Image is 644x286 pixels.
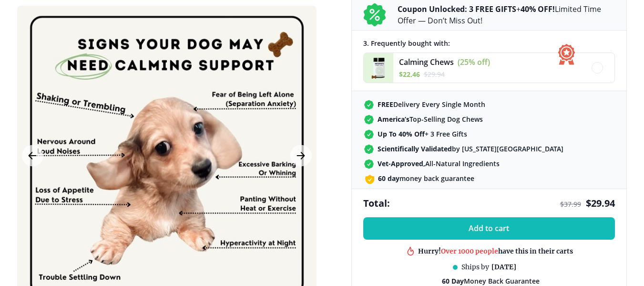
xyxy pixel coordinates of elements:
[424,70,445,79] span: $ 29.94
[442,276,464,286] strong: 60 Day
[399,57,454,67] span: Calming Chews
[378,100,393,109] strong: FREE
[378,129,425,138] strong: Up To 40% Off
[378,174,399,183] strong: 60 day
[399,70,420,79] span: $ 22.46
[378,174,474,183] span: money back guarantee
[363,197,390,210] span: Total:
[458,57,490,67] span: (25% off)
[521,4,555,14] b: 40% OFF!
[378,159,425,168] strong: Vet-Approved,
[378,129,467,138] span: + 3 Free Gifts
[442,276,540,286] span: Money Back Guarantee
[378,144,563,153] span: by [US_STATE][GEOGRAPHIC_DATA]
[378,144,452,153] strong: Scientifically Validated
[378,115,483,124] span: Top-Selling Dog Chews
[378,115,409,124] strong: America’s
[560,200,581,209] span: $ 37.99
[378,100,485,109] span: Delivery Every Single Month
[469,224,509,233] span: Add to cart
[398,4,516,14] b: Coupon Unlocked: 3 FREE GIFTS
[290,145,312,166] button: Next Image
[398,3,615,26] p: + Limited Time Offer — Don’t Miss Out!
[378,159,500,168] span: All-Natural Ingredients
[491,263,516,272] span: [DATE]
[22,145,43,166] button: Previous Image
[586,197,615,210] span: $ 29.94
[441,246,498,255] span: Over 1000 people
[418,246,573,255] div: Hurry! have this in their carts
[363,217,615,240] button: Add to cart
[461,263,489,272] span: Ships by
[364,53,393,83] img: Calming Chews - Medipups
[363,39,450,48] span: 3 . Frequently bought with:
